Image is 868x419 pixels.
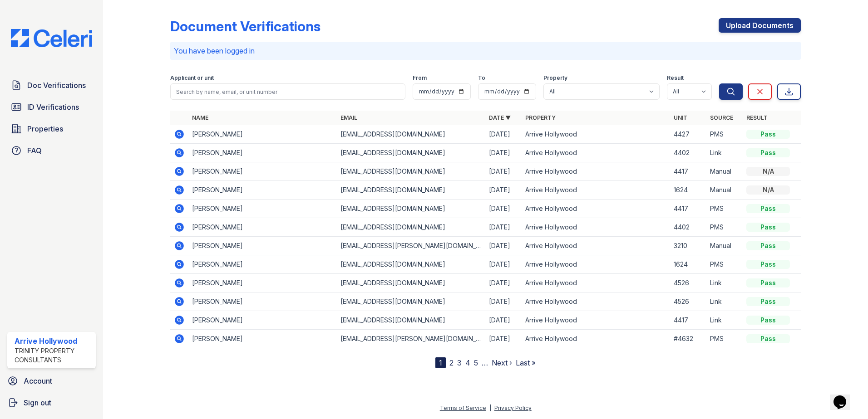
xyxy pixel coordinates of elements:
span: Doc Verifications [27,80,86,91]
td: [DATE] [485,218,522,237]
td: [DATE] [485,274,522,292]
span: Properties [27,123,63,134]
div: Pass [746,223,790,232]
span: ID Verifications [27,102,79,112]
td: [EMAIL_ADDRESS][DOMAIN_NAME] [337,144,485,162]
td: [EMAIL_ADDRESS][DOMAIN_NAME] [337,292,485,311]
td: [PERSON_NAME] [188,311,337,330]
td: Link [706,274,743,292]
td: [DATE] [485,162,522,181]
td: [EMAIL_ADDRESS][PERSON_NAME][DOMAIN_NAME] [337,330,485,348]
td: 1624 [670,255,706,274]
a: Sign out [4,394,99,412]
td: 3210 [670,237,706,255]
td: Manual [706,237,743,255]
span: Account [24,375,52,386]
a: Doc Verifications [7,76,96,94]
td: [EMAIL_ADDRESS][PERSON_NAME][DOMAIN_NAME] [337,237,485,255]
a: Email [340,114,357,121]
a: Upload Documents [719,18,801,33]
input: Search by name, email, or unit number [170,83,405,100]
td: [DATE] [485,181,522,200]
label: From [413,74,427,82]
td: 1624 [670,181,706,200]
td: [DATE] [485,125,522,144]
a: Name [192,114,208,121]
td: [PERSON_NAME] [188,292,337,311]
td: [EMAIL_ADDRESS][DOMAIN_NAME] [337,255,485,274]
td: [PERSON_NAME] [188,181,337,200]
label: Applicant or unit [170,74,214,82]
td: [PERSON_NAME] [188,162,337,181]
td: Arrive Hollywood [522,144,670,162]
a: Property [525,114,556,121]
td: Arrive Hollywood [522,237,670,255]
td: [EMAIL_ADDRESS][DOMAIN_NAME] [337,162,485,181]
img: CE_Logo_Blue-a8612792a0a2168367f1c8372b55b34899dd931a85d93a1a3d3e32e68fde9ad4.png [4,29,99,47]
div: | [489,404,491,411]
iframe: chat widget [830,383,859,410]
td: [PERSON_NAME] [188,218,337,237]
div: N/A [746,167,790,176]
p: You have been logged in [174,45,797,56]
a: Next › [492,358,512,367]
div: Pass [746,241,790,250]
td: [EMAIL_ADDRESS][DOMAIN_NAME] [337,200,485,218]
td: 4526 [670,274,706,292]
td: PMS [706,125,743,144]
a: Privacy Policy [494,404,532,411]
td: 4417 [670,200,706,218]
div: Pass [746,260,790,269]
div: Pass [746,204,790,213]
label: Property [543,74,567,82]
td: Arrive Hollywood [522,181,670,200]
div: Pass [746,130,790,139]
td: PMS [706,218,743,237]
a: Source [710,114,733,121]
td: Arrive Hollywood [522,218,670,237]
div: Pass [746,297,790,306]
td: Arrive Hollywood [522,311,670,330]
a: 2 [449,358,454,367]
a: Last » [516,358,536,367]
a: Account [4,372,99,390]
a: 5 [474,358,478,367]
td: [DATE] [485,255,522,274]
div: Trinity Property Consultants [15,346,92,365]
label: Result [667,74,684,82]
td: 4417 [670,162,706,181]
td: Link [706,311,743,330]
div: N/A [746,185,790,195]
td: 4417 [670,311,706,330]
td: 4402 [670,144,706,162]
td: [PERSON_NAME] [188,274,337,292]
a: 3 [457,358,462,367]
a: Terms of Service [440,404,486,411]
div: Document Verifications [170,18,321,34]
td: [PERSON_NAME] [188,125,337,144]
td: Arrive Hollywood [522,200,670,218]
td: Arrive Hollywood [522,162,670,181]
a: 4 [465,358,470,367]
a: Properties [7,120,96,138]
div: 1 [435,357,446,368]
td: #4632 [670,330,706,348]
td: [EMAIL_ADDRESS][DOMAIN_NAME] [337,125,485,144]
div: Pass [746,148,790,157]
span: … [482,357,488,368]
td: 4526 [670,292,706,311]
td: [DATE] [485,144,522,162]
a: ID Verifications [7,98,96,116]
td: [EMAIL_ADDRESS][DOMAIN_NAME] [337,274,485,292]
a: Result [746,114,768,121]
td: Arrive Hollywood [522,292,670,311]
span: Sign out [24,397,51,408]
td: Manual [706,162,743,181]
label: To [478,74,485,82]
td: 4427 [670,125,706,144]
td: Manual [706,181,743,200]
td: [PERSON_NAME] [188,200,337,218]
td: [PERSON_NAME] [188,144,337,162]
td: [EMAIL_ADDRESS][DOMAIN_NAME] [337,311,485,330]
